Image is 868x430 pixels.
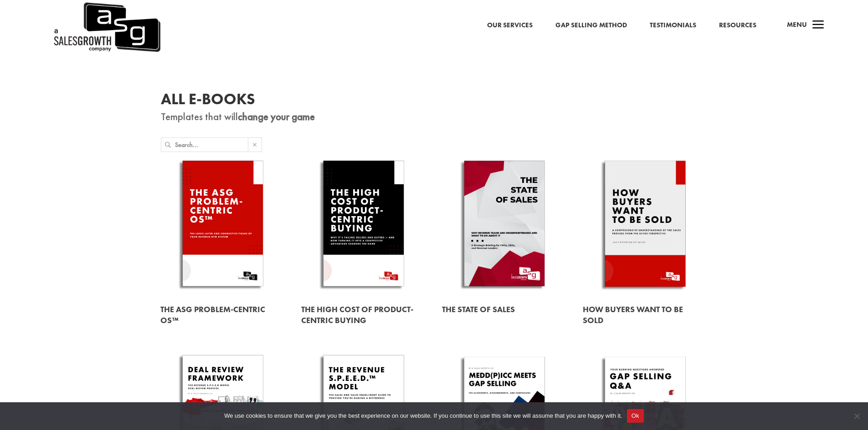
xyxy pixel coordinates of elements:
[224,411,622,420] span: We use cookies to ensure that we give you the best experience on our website. If you continue to ...
[809,16,827,35] span: a
[650,20,696,31] a: Testimonials
[787,20,807,29] span: Menu
[161,111,708,122] p: Templates that will
[487,20,533,31] a: Our Services
[627,409,644,423] button: Ok
[238,110,315,123] strong: change your game
[852,411,861,420] span: No
[719,20,756,31] a: Resources
[175,138,248,152] input: Search...
[555,20,627,31] a: Gap Selling Method
[161,91,708,111] h1: All E-Books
